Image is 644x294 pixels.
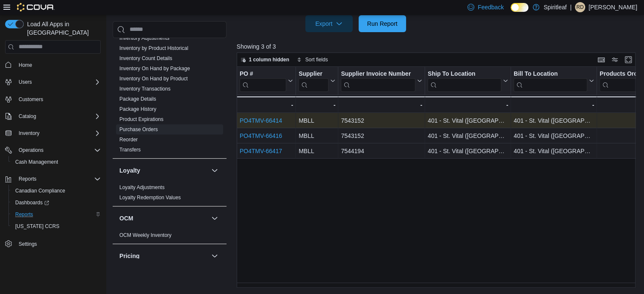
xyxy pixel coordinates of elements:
[15,174,101,184] span: Reports
[119,55,172,62] span: Inventory Count Details
[119,166,208,175] button: Loyalty
[119,252,208,260] button: Pricing
[240,132,282,139] a: PO4TMV-66416
[514,115,594,126] div: 401 - St. Vital ([GEOGRAPHIC_DATA])
[15,60,101,70] span: Home
[576,2,583,12] span: RD
[8,185,104,197] button: Canadian Compliance
[17,3,55,11] img: Cova
[428,131,508,141] div: 401 - St. Vital ([GEOGRAPHIC_DATA])
[575,2,585,12] div: Ravi D
[359,15,406,32] button: Run Report
[19,113,36,120] span: Catalog
[15,128,101,138] span: Inventory
[428,100,508,110] div: -
[299,70,335,91] button: Supplier
[2,76,104,88] button: Users
[299,70,329,91] div: Supplier
[12,157,101,167] span: Cash Management
[119,214,208,223] button: OCM
[119,116,163,122] a: Product Expirations
[299,70,329,78] div: Supplier
[119,136,138,143] span: Reorder
[299,100,335,110] div: -
[240,117,282,124] a: PO4TMV-66414
[299,131,335,141] div: MBLL
[119,116,163,123] span: Product Expirations
[428,70,501,78] div: Ship To Location
[15,128,43,138] button: Inventory
[119,76,188,82] a: Inventory On Hand by Product
[12,186,101,196] span: Canadian Compliance
[119,55,172,61] a: Inventory Count Details
[12,209,101,220] span: Reports
[341,115,422,126] div: 7543152
[12,221,101,231] span: Washington CCRS
[12,221,63,231] a: [US_STATE] CCRS
[5,55,101,272] nav: Complex example
[119,137,138,143] a: Reorder
[15,174,40,184] button: Reports
[305,15,353,32] button: Export
[8,197,104,209] a: Dashboards
[119,252,139,260] h3: Pricing
[119,126,158,132] a: Purchase Orders
[428,115,508,126] div: 401 - St. Vital ([GEOGRAPHIC_DATA])
[310,15,348,32] span: Export
[15,223,59,230] span: [US_STATE] CCRS
[119,184,165,190] a: Loyalty Adjustments
[15,145,101,155] span: Operations
[119,45,188,52] span: Inventory by Product Historical
[24,20,101,37] span: Load All Apps in [GEOGRAPHIC_DATA]
[8,156,104,168] button: Cash Management
[15,111,39,121] button: Catalog
[367,19,398,28] span: Run Report
[210,165,220,176] button: Loyalty
[12,186,69,196] a: Canadian Compliance
[119,195,181,201] a: Loyalty Redemption Values
[113,182,227,206] div: Loyalty
[119,126,158,133] span: Purchase Orders
[113,33,227,158] div: Inventory
[12,157,61,167] a: Cash Management
[119,214,133,223] h3: OCM
[15,111,101,121] span: Catalog
[15,239,40,249] a: Settings
[119,86,171,92] a: Inventory Transactions
[113,230,227,244] div: OCM
[341,70,415,78] div: Supplier Invoice Number
[2,93,104,105] button: Customers
[119,35,169,41] a: Inventory Adjustments
[514,131,594,141] div: 401 - St. Vital ([GEOGRAPHIC_DATA])
[15,145,47,155] button: Operations
[240,148,282,154] a: PO4TMV-66417
[8,209,104,220] button: Reports
[240,70,286,78] div: PO #
[119,166,140,175] h3: Loyalty
[596,55,606,65] button: Keyboard shortcuts
[19,96,43,103] span: Customers
[428,70,508,91] button: Ship To Location
[210,213,220,223] button: OCM
[237,55,293,65] button: 1 column hidden
[15,187,65,194] span: Canadian Compliance
[15,238,101,249] span: Settings
[2,237,104,250] button: Settings
[237,42,640,51] p: Showing 3 of 3
[119,146,141,153] span: Transfers
[119,75,188,82] span: Inventory On Hand by Product
[428,146,508,156] div: 401 - St. Vital ([GEOGRAPHIC_DATA])
[544,2,567,12] p: Spiritleaf
[15,159,58,165] span: Cash Management
[15,94,47,104] a: Customers
[299,146,335,156] div: MBLL
[12,198,53,208] a: Dashboards
[249,56,289,63] span: 1 column hidden
[341,70,422,91] button: Supplier Invoice Number
[570,2,572,12] p: |
[15,94,101,104] span: Customers
[240,70,293,91] button: PO #
[119,184,165,191] span: Loyalty Adjustments
[428,70,501,91] div: Ship To Location
[119,66,190,71] a: Inventory On Hand by Package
